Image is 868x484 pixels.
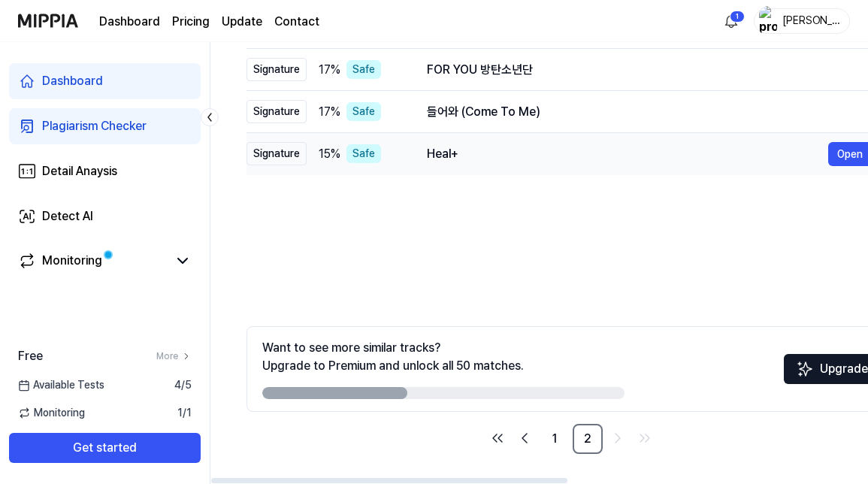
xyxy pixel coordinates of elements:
[9,108,201,144] a: Plagiarism Checker
[427,145,828,163] div: Heal+
[754,8,850,34] button: profile[PERSON_NAME]
[246,58,307,81] div: Signature
[18,377,104,393] span: Available Tests
[172,13,210,31] a: Pricing
[573,424,603,454] a: 2
[9,433,201,463] button: Get started
[796,360,814,378] img: Sparkles
[9,63,201,99] a: Dashboard
[346,144,381,163] div: Safe
[319,61,340,79] span: 17 %
[719,9,743,33] button: 알림1
[274,13,319,31] a: Contact
[18,405,85,421] span: Monitoring
[9,198,201,234] a: Detect AI
[540,424,570,454] a: 1
[485,426,510,450] a: Go to first page
[730,11,745,23] div: 1
[346,102,381,121] div: Safe
[262,339,524,375] div: Want to see more similar tracks? Upgrade to Premium and unlock all 50 matches.
[18,252,168,270] a: Monitoring
[319,103,340,121] span: 17 %
[633,426,657,450] a: Go to last page
[18,347,43,365] span: Free
[346,60,381,79] div: Safe
[606,426,630,450] a: Go to next page
[246,142,307,165] div: Signature
[42,117,147,135] div: Plagiarism Checker
[722,12,740,30] img: 알림
[222,13,262,31] a: Update
[319,145,340,163] span: 15 %
[156,349,192,363] a: More
[9,153,201,189] a: Detail Anaysis
[42,162,117,180] div: Detail Anaysis
[177,405,192,421] span: 1 / 1
[782,12,840,29] div: [PERSON_NAME]
[759,6,777,36] img: profile
[174,377,192,393] span: 4 / 5
[246,100,307,123] div: Signature
[99,13,160,31] a: Dashboard
[513,426,537,450] a: Go to previous page
[42,207,93,225] div: Detect AI
[42,252,102,270] div: Monitoring
[42,72,103,90] div: Dashboard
